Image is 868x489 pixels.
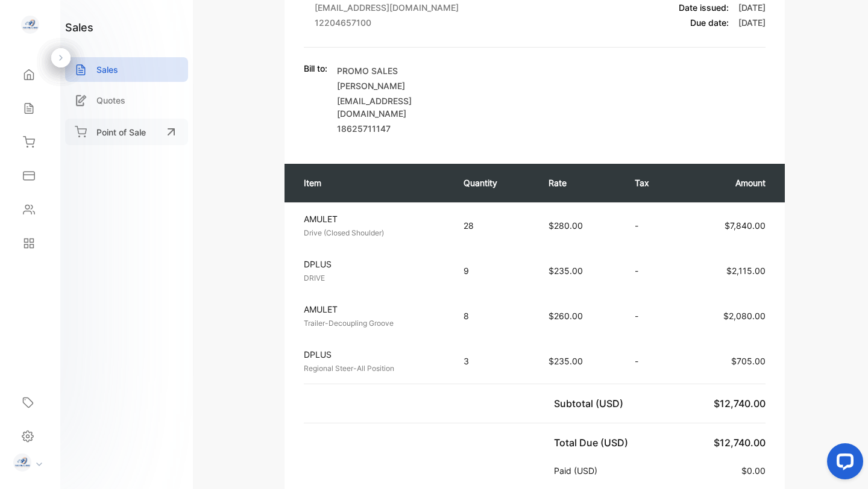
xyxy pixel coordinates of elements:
span: $12,740.00 [714,437,766,449]
span: $705.00 [731,356,766,366]
span: $235.00 [549,356,583,366]
a: Sales [65,57,188,82]
span: $2,080.00 [723,311,766,321]
p: PROMO SALES [337,64,476,77]
p: Regional Steer-All Position [304,363,442,374]
p: 28 [464,219,525,232]
p: 3 [464,355,525,367]
p: Paid (USD) [554,464,602,477]
p: DPLUS [304,258,442,270]
a: Point of Sale [65,119,188,145]
p: - [635,310,667,322]
p: Quotes [96,94,125,107]
span: [DATE] [738,2,766,13]
p: - [635,355,667,367]
span: $0.00 [741,466,766,476]
p: DRIVE [304,273,442,284]
span: $235.00 [549,266,583,276]
p: Tax [635,176,667,189]
p: [EMAIL_ADDRESS][DOMAIN_NAME] [337,95,476,120]
p: Drive (Closed Shoulder) [304,228,442,238]
span: $260.00 [549,311,583,321]
p: - [635,264,667,277]
p: Item [304,176,439,189]
span: $12,740.00 [714,397,766,410]
p: 12204657100 [315,16,465,29]
span: Due date: [690,17,729,28]
p: 8 [464,310,525,322]
p: 18625711147 [337,122,476,135]
p: Amount [692,176,766,189]
p: Bill to: [304,62,327,75]
p: [EMAIL_ADDRESS][DOMAIN_NAME] [315,1,465,14]
p: - [635,219,667,232]
span: $2,115.00 [726,266,766,276]
p: DPLUS [304,348,442,361]
p: AMULET [304,213,442,225]
span: $7,840.00 [725,220,766,231]
p: Rate [549,176,611,189]
p: Quantity [464,176,525,189]
p: Total Due (USD) [554,435,633,450]
span: [DATE] [738,17,766,28]
span: $280.00 [549,220,583,231]
img: logo [21,16,39,34]
p: 9 [464,264,525,277]
span: Date issued: [679,2,729,13]
img: profile [13,453,31,472]
iframe: LiveChat chat widget [817,438,868,489]
p: Sales [96,63,118,76]
p: AMULET [304,303,442,316]
p: Subtotal (USD) [554,396,628,411]
p: Point of Sale [96,126,146,139]
h1: sales [65,19,93,36]
p: [PERSON_NAME] [337,79,476,92]
p: Trailer-Decoupling Groove [304,318,442,329]
a: Quotes [65,88,188,113]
